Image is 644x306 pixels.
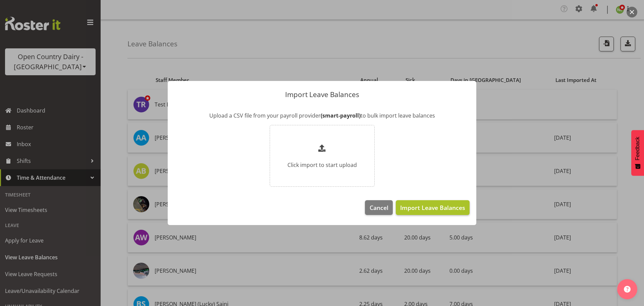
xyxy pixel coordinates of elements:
[321,112,361,119] strong: (smart-payroll)
[396,200,470,215] button: Import Leave Balances
[365,200,392,215] button: Cancel
[370,203,388,212] span: Cancel
[400,203,465,212] span: Import Leave Balances
[174,91,470,98] p: Import Leave Balances
[635,137,641,160] span: Feedback
[624,286,631,293] img: help-xxl-2.png
[631,130,644,176] button: Feedback - Show survey
[287,161,357,169] p: Click import to start upload
[174,112,470,120] p: Upload a CSV file from your payroll provider to bulk import leave balances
